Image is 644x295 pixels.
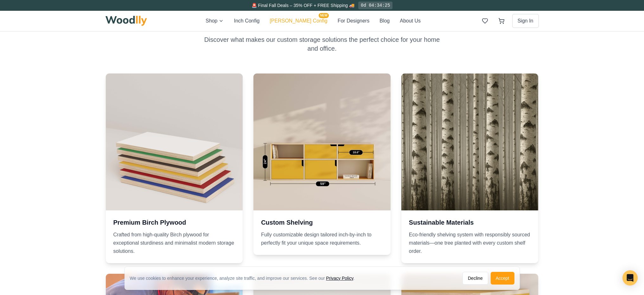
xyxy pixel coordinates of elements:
[113,231,235,255] p: Crafted from high-quality Birch plywood for exceptional sturdiness and minimalist modern storage ...
[270,17,327,25] button: [PERSON_NAME] ConfigNEW
[261,218,383,227] h3: Custom Shelving
[252,3,354,8] span: 🚨 Final Fall Deals – 35% OFF + FREE Shipping 🚚
[491,272,514,285] button: Accept
[206,17,224,25] button: Shop
[261,231,383,247] p: Fully customizable design tailored inch-by-inch to perfectly fit your unique space requirements.
[338,17,369,25] button: For Designers
[113,218,235,227] h3: Premium Birch Plywood
[105,16,147,26] img: Woodlly
[201,35,444,53] p: Discover what makes our custom storage solutions the perfect choice for your home and office.
[400,17,421,25] button: About Us
[409,231,531,255] p: Eco-friendly shelving system with responsibly sourced materials—one tree planted with every custo...
[512,14,539,28] button: Sign In
[462,272,488,285] button: Decline
[379,17,390,25] button: Blog
[622,270,638,285] div: Open Intercom Messenger
[130,275,360,281] div: We use cookies to enhance your experience, analyze site traffic, and improve our services. See our .
[326,276,353,281] a: Privacy Policy
[358,2,392,9] div: 0d 04:34:25
[409,218,531,227] h3: Sustainable Materials
[234,17,259,25] button: Inch Config
[319,13,328,18] span: NEW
